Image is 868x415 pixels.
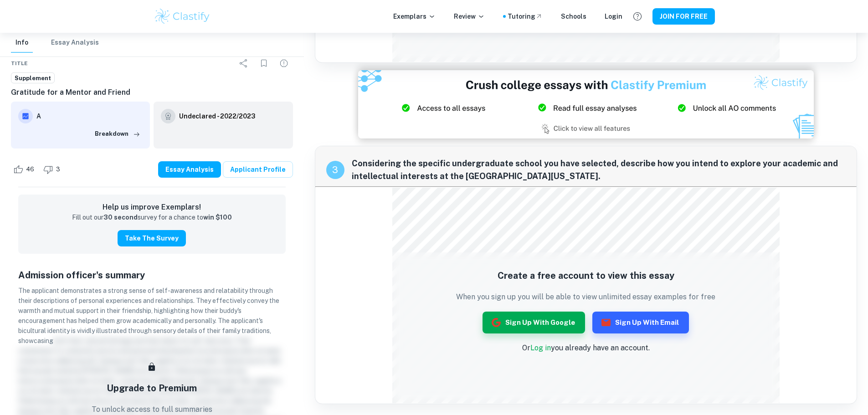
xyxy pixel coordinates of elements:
[255,54,273,72] div: Bookmark
[652,8,715,25] button: JOIN FOR FREE
[275,54,293,72] div: Report issue
[158,161,221,178] button: Essay Analysis
[36,111,143,121] h6: A
[41,162,65,177] div: Dislike
[107,381,197,395] h5: Upgrade to Premium
[11,162,39,177] div: Like
[483,312,585,333] button: Sign up with Google
[592,312,689,333] button: Sign up with Email
[26,202,278,213] h6: Help us improve Exemplars!
[18,268,286,282] h5: Admission officer's summary
[454,11,485,21] p: Review
[11,33,33,53] button: Info
[530,343,551,352] a: Log in
[456,343,715,354] p: Or you already have an account.
[393,11,436,21] p: Exemplars
[223,161,293,178] a: Applicant Profile
[456,292,715,302] p: When you sign up you will be able to view unlimited essay examples for free
[51,165,65,174] span: 3
[51,33,99,53] button: Essay Analysis
[72,213,232,223] p: Fill out our survey for a chance to
[605,11,622,21] a: Login
[21,165,39,174] span: 46
[203,214,232,221] strong: win $100
[352,157,846,183] span: Considering the specific undergraduate school you have selected, describe how you intend to explo...
[11,72,55,84] a: Supplement
[179,111,255,121] h6: Undeclared - 2022/2023
[11,74,54,83] span: Supplement
[630,9,645,24] button: Help and Feedback
[11,59,28,67] span: Title
[179,109,255,123] a: Undeclared - 2022/2023
[118,230,186,246] button: Take the Survey
[11,87,293,98] h6: Gratitude for a Mentor and Friend
[103,214,138,221] strong: 30 second
[92,127,143,141] button: Breakdown
[18,287,279,344] span: The applicant demonstrates a strong sense of self-awareness and relatability through their descri...
[358,70,814,138] img: Ad
[92,404,212,415] p: To unlock access to full summaries
[154,7,211,26] img: Clastify logo
[235,54,253,72] div: Share
[326,161,344,179] div: recipe
[561,11,586,21] a: Schools
[508,11,543,21] a: Tutoring
[456,269,715,282] h5: Create a free account to view this essay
